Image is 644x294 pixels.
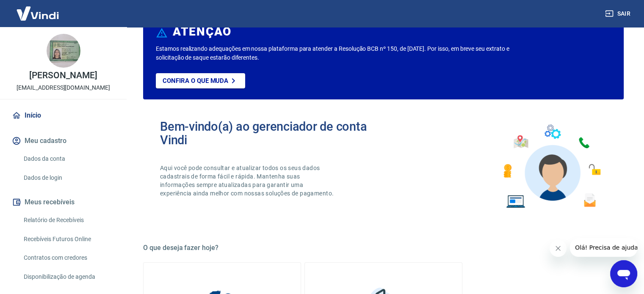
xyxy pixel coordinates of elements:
button: Meu cadastro [10,132,116,150]
p: Confira o que muda [163,77,228,85]
button: Meus recebíveis [10,193,116,212]
p: Estamos realizando adequações em nossa plataforma para atender a Resolução BCB nº 150, de [DATE].... [156,44,520,62]
a: Dados da conta [20,150,116,168]
img: Vindi [10,0,65,26]
span: Olá! Precisa de ajuda? [5,6,71,13]
a: Confira o que muda [156,73,245,88]
a: Disponibilização de agenda [20,268,116,286]
a: Início [10,106,116,125]
iframe: Mensagem da empresa [570,238,637,257]
button: Sair [603,6,634,22]
a: Relatório de Recebíveis [20,212,116,229]
a: Dados de login [20,169,116,187]
p: Aqui você pode consultar e atualizar todos os seus dados cadastrais de forma fácil e rápida. Mant... [160,164,335,198]
h5: O que deseja fazer hoje? [143,244,624,252]
p: [PERSON_NAME] [29,71,97,80]
a: Recebíveis Futuros Online [20,231,116,248]
h6: ATENÇÃO [173,27,232,36]
img: Imagem de um avatar masculino com diversos icones exemplificando as funcionalidades do gerenciado... [496,120,607,213]
iframe: Fechar mensagem [550,240,567,257]
h2: Bem-vindo(a) ao gerenciador de conta Vindi [160,120,384,147]
p: [EMAIL_ADDRESS][DOMAIN_NAME] [17,83,110,92]
img: 4bd33a0d-795b-488e-a068-72ce876c0b34.jpeg [47,34,80,68]
iframe: Botão para abrir a janela de mensagens [610,260,637,287]
a: Contratos com credores [20,249,116,267]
